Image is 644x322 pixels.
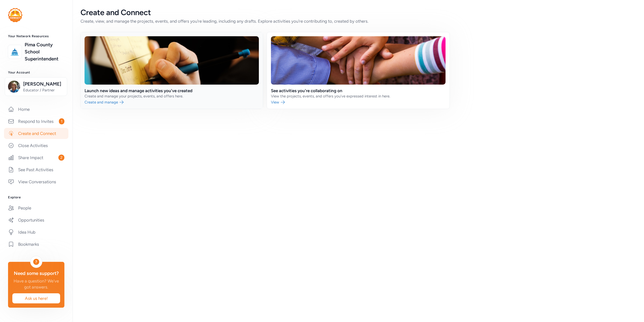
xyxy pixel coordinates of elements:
[8,70,64,75] h3: Your Account
[4,104,68,115] a: Home
[8,34,64,38] h3: Your Network Resources
[12,278,60,290] div: Have a question? We've got answers.
[33,259,39,265] div: ?
[4,116,68,127] a: Respond to Invites1
[4,164,68,175] a: See Past Activities
[9,46,20,57] img: logo
[16,295,56,301] span: Ask us here!
[4,239,68,250] a: Bookmarks
[12,270,60,277] div: Need some support?
[8,195,64,199] h3: Explore
[8,8,22,22] img: logo
[4,128,68,139] a: Create and Connect
[5,77,67,96] button: [PERSON_NAME]Educator / Partner
[4,227,68,238] a: Idea Hub
[12,293,60,304] button: Ask us here!
[4,152,68,163] a: Share Impact2
[25,41,64,62] a: Pima County School Superintendent
[23,81,64,88] span: [PERSON_NAME]
[4,202,68,213] a: People
[4,140,68,151] a: Close Activities
[4,176,68,187] a: View Conversations
[4,214,68,226] a: Opportunities
[80,18,636,24] div: Create, view, and manage the projects, events, and offers you're leading, including any drafts. E...
[80,8,636,17] div: Create and Connect
[59,118,64,124] span: 1
[58,155,64,161] span: 2
[23,88,64,93] span: Educator / Partner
